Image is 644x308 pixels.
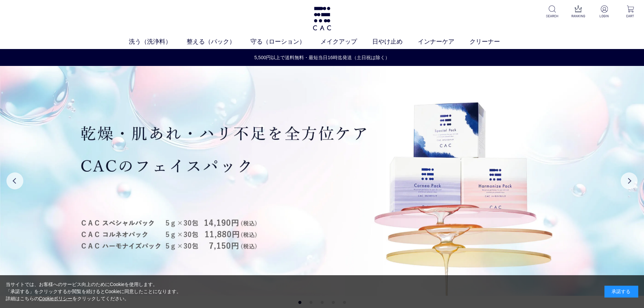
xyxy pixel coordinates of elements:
[6,172,23,189] button: Previous
[129,37,187,46] a: 洗う（洗浄料）
[544,14,560,19] p: SEARCH
[372,37,418,46] a: 日やけ止め
[544,5,560,19] a: SEARCH
[622,14,639,19] p: CART
[570,5,587,19] a: RANKING
[570,14,587,19] p: RANKING
[6,281,182,302] div: 当サイトでは、お客様へのサービス向上のためにCookieを使用します。 「承諾する」をクリックするか閲覧を続けるとCookieに同意したことになります。 詳細はこちらの をクリックしてください。
[596,14,613,19] p: LOGIN
[418,37,470,46] a: インナーケア
[621,172,638,189] button: Next
[470,37,515,46] a: クリーナー
[0,54,644,61] a: 5,500円以上で送料無料・最短当日16時迄発送（土日祝は除く）
[187,37,251,46] a: 整える（パック）
[604,286,638,298] div: 承諾する
[251,37,320,46] a: 守る（ローション）
[39,296,73,301] a: Cookieポリシー
[320,37,372,46] a: メイクアップ
[312,7,332,30] img: logo
[622,5,639,19] a: CART
[596,5,613,19] a: LOGIN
